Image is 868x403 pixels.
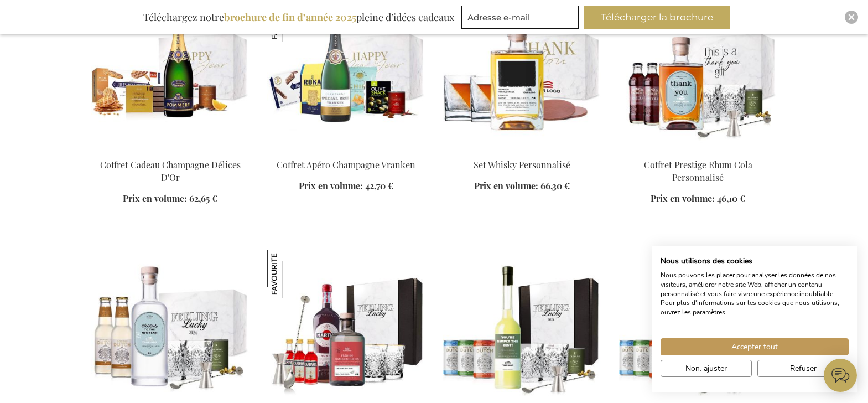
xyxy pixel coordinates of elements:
[267,145,425,156] a: Vranken Champagne Apéro Party Box Coffret Apéro Champagne Vranken
[443,145,601,156] a: Personalised Whisky Set
[100,159,241,183] a: Coffret Cadeau Champagne Délices D'Or
[731,341,778,353] span: Accepter tout
[461,6,579,29] input: Adresse e-mail
[189,193,217,204] span: 62,65 €
[91,145,250,156] a: Coffret Cadeau Champagne Délices D'Or
[685,363,727,374] span: Non, ajuster
[661,338,849,355] button: Accepter tous les cookies
[824,359,857,392] iframe: belco-activator-frame
[461,6,582,32] form: marketing offers and promotions
[299,180,393,193] a: Prix en volume: 42,70 €
[790,363,817,374] span: Refuser
[661,256,849,266] h2: Nous utilisons des cookies
[644,159,752,183] a: Coffret Prestige Rhum Cola Personnalisé
[845,11,858,24] div: Close
[365,180,393,192] span: 42,70 €
[757,360,849,377] button: Refuser tous les cookies
[661,360,752,377] button: Ajustez les préférences de cookie
[123,193,187,204] span: Prix en volume:
[651,193,715,204] span: Prix en volume:
[661,271,849,317] p: Nous pouvons les placer pour analyser les données de nos visiteurs, améliorer notre site Web, aff...
[138,6,459,29] div: Téléchargez notre pleine d’idées cadeaux
[277,159,415,170] a: Coffret Apéro Champagne Vranken
[267,250,315,298] img: L'Ultime Set De Cocktails Negroni Personnalisé
[848,14,855,20] img: Close
[619,145,777,156] a: Personalised Rum Cola Prestige Set
[584,6,730,29] button: Télécharger la brochure
[224,11,356,24] b: brochure de fin d’année 2025
[123,193,217,205] a: Prix en volume: 62,65 €
[299,180,363,192] span: Prix en volume:
[651,193,745,205] a: Prix en volume: 46,10 €
[717,193,745,204] span: 46,10 €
